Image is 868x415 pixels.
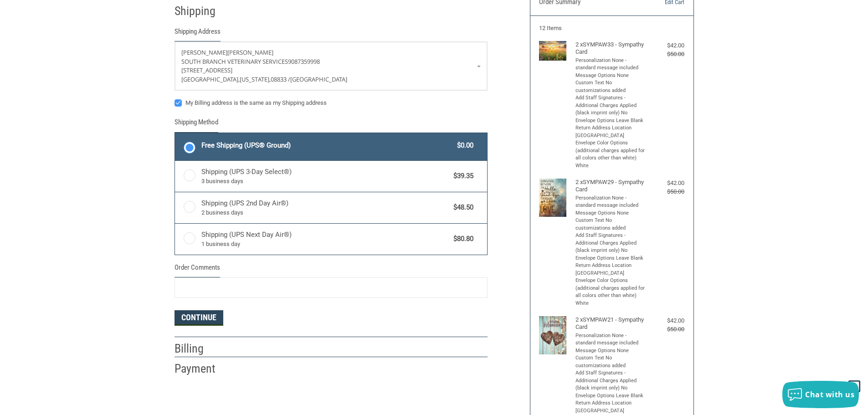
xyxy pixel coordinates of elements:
li: Envelope Color Options (additional charges applied for all colors other than white) White [575,277,646,307]
span: Free Shipping (UPS® Ground) [201,140,453,151]
h2: Payment [175,361,228,376]
button: Chat with us [782,381,859,408]
span: 08833 / [271,75,290,83]
legend: Shipping Method [175,117,218,132]
div: $42.00 [648,41,684,50]
li: Return Address Location [GEOGRAPHIC_DATA] [575,262,646,277]
li: Custom Text No customizations added [575,217,646,232]
span: [STREET_ADDRESS] [181,66,232,74]
li: Return Address Location [GEOGRAPHIC_DATA] [575,124,646,139]
li: Add Staff Signatures - Additional Charges Applied (black imprint only) No [575,94,646,117]
legend: Shipping Address [175,26,221,41]
li: Envelope Options Leave Blank [575,117,646,125]
span: 9087359998 [288,57,320,66]
h3: 12 Items [539,25,684,32]
h4: 2 x SYMPAW21 - Sympathy Card [575,316,646,331]
span: Shipping (UPS Next Day Air®) [201,230,449,249]
li: Message Options None [575,347,646,355]
div: $42.00 [648,316,684,325]
label: My Billing address is the same as my Shipping address [175,99,488,107]
li: Return Address Location [GEOGRAPHIC_DATA] [575,400,646,415]
span: $48.50 [449,202,474,213]
li: Message Options None [575,210,646,217]
div: $50.00 [648,325,684,334]
h4: 2 x SYMPAW29 - Sympathy Card [575,179,646,194]
a: Enter or select a different address [175,42,487,90]
li: Personalization None - standard message included [575,195,646,210]
li: Envelope Options Leave Blank [575,392,646,400]
li: Custom Text No customizations added [575,79,646,94]
li: Add Staff Signatures - Additional Charges Applied (black imprint only) No [575,232,646,255]
span: [PERSON_NAME] [181,48,227,56]
span: Shipping (UPS 3-Day Select®) [201,167,449,186]
span: Chat with us [805,389,854,400]
h4: 2 x SYMPAW33 - Sympathy Card [575,41,646,56]
li: Personalization None - standard message included [575,332,646,347]
li: Envelope Options Leave Blank [575,255,646,262]
li: Custom Text No customizations added [575,354,646,369]
legend: Order Comments [175,262,220,277]
span: South Branch Veterinary Services [181,57,288,66]
span: [US_STATE], [240,75,271,83]
button: Continue [175,310,223,326]
span: $80.80 [449,234,474,244]
div: $50.00 [648,50,684,59]
span: [GEOGRAPHIC_DATA], [181,75,240,83]
span: $39.35 [449,171,474,181]
li: Add Staff Signatures - Additional Charges Applied (black imprint only) No [575,369,646,392]
div: $50.00 [648,187,684,196]
span: [GEOGRAPHIC_DATA] [290,75,347,83]
h2: Billing [175,341,228,356]
span: $0.00 [453,140,474,151]
div: $42.00 [648,179,684,188]
li: Personalization None - standard message included [575,57,646,72]
span: Shipping (UPS 2nd Day Air®) [201,198,449,217]
li: Envelope Color Options (additional charges applied for all colors other than white) White [575,139,646,169]
span: 3 business days [201,177,449,186]
span: 1 business day [201,240,449,249]
li: Message Options None [575,72,646,80]
span: 2 business days [201,208,449,217]
span: [PERSON_NAME] [227,48,273,56]
h2: Shipping [175,4,228,19]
